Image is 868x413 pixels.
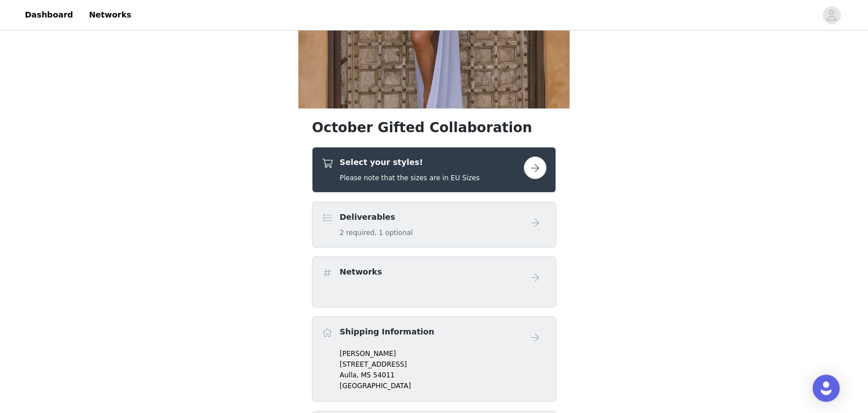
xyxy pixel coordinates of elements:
[813,375,840,402] div: Open Intercom Messenger
[373,371,394,379] span: 54011
[312,316,556,402] div: Shipping Information
[312,202,556,247] div: Deliverables
[340,266,382,278] h4: Networks
[312,147,556,193] div: Select your styles!
[340,381,546,391] p: [GEOGRAPHIC_DATA]
[340,228,413,238] h5: 2 required, 1 optional
[340,359,546,369] p: [STREET_ADDRESS]
[826,6,837,24] div: avatar
[361,371,371,379] span: MS
[340,349,546,359] p: [PERSON_NAME]
[82,2,138,28] a: Networks
[340,173,480,183] h5: Please note that the sizes are in EU Sizes
[312,118,556,138] h1: October Gifted Collaboration
[340,156,480,168] h4: Select your styles!
[340,371,359,379] span: Aulla,
[18,2,80,28] a: Dashboard
[340,211,413,223] h4: Deliverables
[340,326,434,338] h4: Shipping Information
[312,257,556,307] div: Networks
